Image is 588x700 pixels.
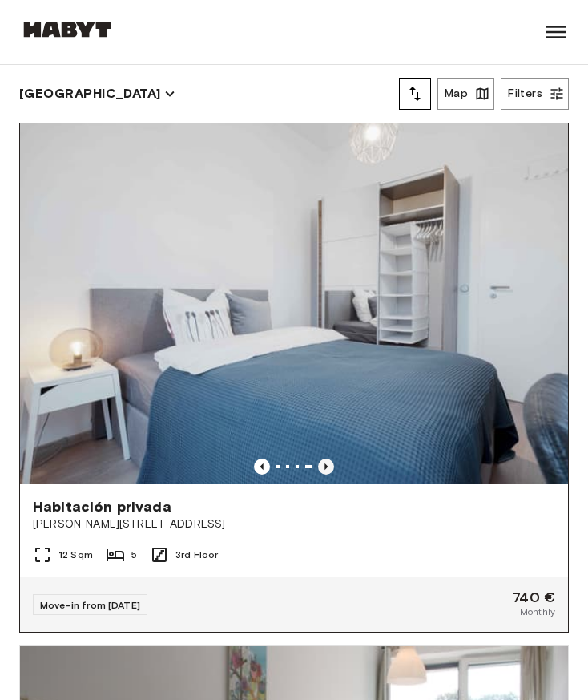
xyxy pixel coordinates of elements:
span: [PERSON_NAME][STREET_ADDRESS] [33,516,555,532]
span: 740 € [513,590,555,605]
span: 3rd Floor [175,548,218,562]
span: 5 [131,548,137,562]
button: Previous image [318,459,334,475]
button: Map [437,78,494,110]
span: 12 Sqm [58,548,93,562]
a: Previous imagePrevious imageHabitación privada[PERSON_NAME][STREET_ADDRESS]12 Sqm53rd FloorMove-i... [19,118,569,633]
button: Previous image [254,459,270,475]
img: Marketing picture of unit DE-01-008-005-03HF [20,119,568,484]
span: Monthly [520,605,555,619]
span: Habitación privada [33,497,171,516]
img: Habyt [19,22,115,38]
button: [GEOGRAPHIC_DATA] [19,83,175,105]
span: Move-in from [DATE] [40,599,140,611]
button: Filters [501,78,569,110]
button: tune [399,78,431,110]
